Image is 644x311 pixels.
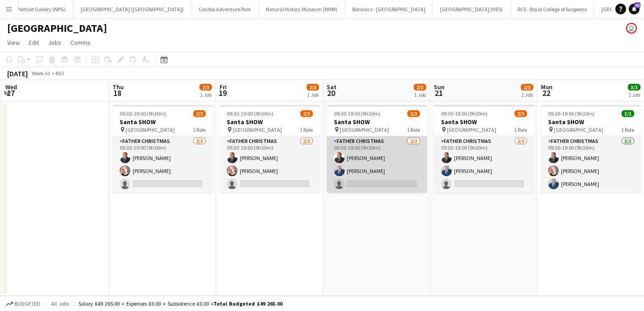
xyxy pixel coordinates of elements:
app-job-card: 09:30-19:00 (9h30m)2/3Santa SHOW [GEOGRAPHIC_DATA]1 RoleFather Christmas2/309:30-19:00 (9h30m)[PE... [434,105,534,193]
div: 1 Job [628,91,640,98]
button: Budgeted [4,299,42,309]
span: 09:30-19:00 (9h30m) [227,110,273,117]
div: 1 Job [414,91,426,98]
div: 1 Job [200,91,212,98]
div: [DATE] [7,69,28,78]
span: Mon [541,83,553,91]
h3: Santa SHOW [327,118,427,126]
span: [GEOGRAPHIC_DATA] [554,126,603,133]
span: 42 [634,2,640,8]
span: All jobs [49,300,71,307]
span: Edit [29,39,39,47]
h3: Santa SHOW [434,118,534,126]
app-job-card: 09:30-19:00 (9h30m)3/3Santa SHOW [GEOGRAPHIC_DATA]1 RoleFather Christmas3/309:30-19:00 (9h30m)[PE... [541,105,641,193]
span: 1 Role [300,126,313,133]
span: 2/3 [193,110,206,117]
a: Jobs [44,37,65,48]
div: BST [56,70,65,77]
h1: [GEOGRAPHIC_DATA] [7,22,107,35]
h3: Santa SHOW [541,118,641,126]
span: 3/3 [628,84,640,91]
span: 19 [218,88,227,98]
span: 21 [432,88,445,98]
span: [GEOGRAPHIC_DATA] [447,126,496,133]
span: 09:30-19:00 (9h30m) [334,110,380,117]
button: Conifox Adventure Park [191,0,259,18]
span: 22 [540,88,553,98]
span: Sat [327,83,337,91]
h3: Santa SHOW [112,118,213,126]
span: 1 Role [407,126,420,133]
span: 20 [325,88,337,98]
span: 2/3 [407,110,420,117]
button: [GEOGRAPHIC_DATA] ([GEOGRAPHIC_DATA]) [73,0,191,18]
app-card-role: Father Christmas3/309:30-19:00 (9h30m)[PERSON_NAME][PERSON_NAME][PERSON_NAME] [541,136,641,193]
button: Botanics - [GEOGRAPHIC_DATA] [345,0,433,18]
app-card-role: Father Christmas2/309:30-19:00 (9h30m)[PERSON_NAME][PERSON_NAME] [112,136,213,193]
span: [GEOGRAPHIC_DATA] [340,126,389,133]
span: [GEOGRAPHIC_DATA] [125,126,175,133]
a: View [4,37,23,48]
span: 09:30-19:00 (9h30m) [441,110,488,117]
app-card-role: Father Christmas2/309:30-19:00 (9h30m)[PERSON_NAME][PERSON_NAME] [434,136,534,193]
span: 2/3 [300,110,313,117]
span: 1 Role [621,126,634,133]
app-job-card: 09:30-19:00 (9h30m)2/3Santa SHOW [GEOGRAPHIC_DATA]1 RoleFather Christmas2/309:30-19:00 (9h30m)[PE... [112,105,213,193]
span: Wed [5,83,17,91]
div: 1 Job [307,91,319,98]
button: Natural History Museum (NHM) [259,0,345,18]
span: 2/3 [414,84,426,91]
a: 42 [629,4,640,14]
span: View [7,39,20,47]
span: 2/3 [514,110,527,117]
span: 2/3 [307,84,319,91]
div: 1 Job [521,91,533,98]
span: Comms [70,39,91,47]
app-job-card: 09:30-19:00 (9h30m)2/3Santa SHOW [GEOGRAPHIC_DATA]1 RoleFather Christmas2/309:30-19:00 (9h30m)[PE... [220,105,320,193]
a: Edit [25,37,43,48]
button: [GEOGRAPHIC_DATA] (HES) [433,0,510,18]
button: RCS - Royal College of Surgeons [510,0,594,18]
span: Jobs [48,39,61,47]
a: Comms [67,37,94,48]
span: 09:30-19:00 (9h30m) [548,110,595,117]
span: Sun [434,83,445,91]
span: Week 51 [30,70,52,77]
span: 1 Role [193,126,206,133]
app-user-avatar: Gus Gordon [626,23,637,34]
span: Total Budgeted £49 265.00 [213,300,282,307]
span: 2/3 [521,84,533,91]
app-card-role: Father Christmas2/309:30-19:00 (9h30m)[PERSON_NAME][PERSON_NAME] [327,136,427,193]
app-card-role: Father Christmas2/309:30-19:00 (9h30m)[PERSON_NAME][PERSON_NAME] [220,136,320,193]
span: 18 [111,88,124,98]
span: 09:30-19:00 (9h30m) [120,110,166,117]
div: Salary £49 265.00 + Expenses £0.00 + Subsistence £0.00 = [78,300,282,307]
span: 3/3 [622,110,634,117]
span: [GEOGRAPHIC_DATA] [233,126,282,133]
span: 2/3 [199,84,212,91]
span: 1 Role [514,126,527,133]
span: Budgeted [14,301,40,307]
h3: Santa SHOW [220,118,320,126]
span: Fri [220,83,227,91]
span: Thu [112,83,124,91]
app-job-card: 09:30-19:00 (9h30m)2/3Santa SHOW [GEOGRAPHIC_DATA]1 RoleFather Christmas2/309:30-19:00 (9h30m)[PE... [327,105,427,193]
